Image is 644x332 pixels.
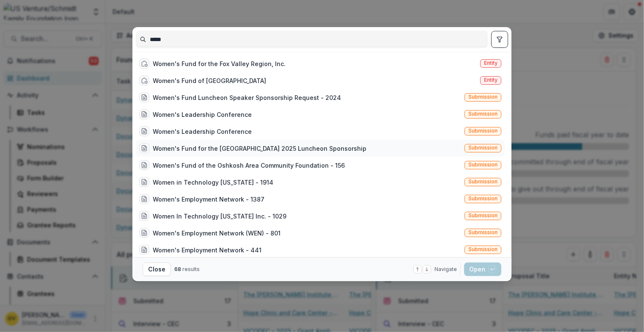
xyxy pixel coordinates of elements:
[153,195,264,204] div: Women's Employment Network - 1387
[468,128,498,134] span: Submission
[153,144,366,153] div: Women's Fund for the [GEOGRAPHIC_DATA] 2025 Luncheon Sponsorship
[468,145,498,151] span: Submission
[153,246,261,255] div: Women's Employment Network - 441
[468,94,498,100] span: Submission
[468,230,498,235] span: Submission
[153,127,252,136] div: Women's Leadership Conference
[484,77,498,83] span: Entity
[153,59,286,68] div: Women's Fund for the Fox Valley Region, Inc.
[468,246,498,252] span: Submission
[153,110,252,119] div: Women's Leadership Conference
[153,93,341,102] div: Women's Fund Luncheon Speaker Sponsorship Request - 2024
[143,263,171,276] button: Close
[435,266,457,273] span: Navigate
[153,161,345,170] div: Women's Fund of the Oshkosh Area Community Foundation - 156
[153,178,273,187] div: Women in Technology [US_STATE] - 1914
[153,229,281,238] div: Women's Employment Network (WEN) - 801
[468,213,498,219] span: Submission
[174,266,181,272] span: 68
[153,212,286,221] div: Women In Technology [US_STATE] Inc. - 1029
[182,266,200,272] span: results
[464,263,501,276] button: Open
[491,31,508,48] button: toggle filters
[153,76,266,85] div: Women's Fund of [GEOGRAPHIC_DATA]
[468,162,498,168] span: Submission
[468,111,498,117] span: Submission
[468,196,498,202] span: Submission
[468,179,498,185] span: Submission
[484,60,498,66] span: Entity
